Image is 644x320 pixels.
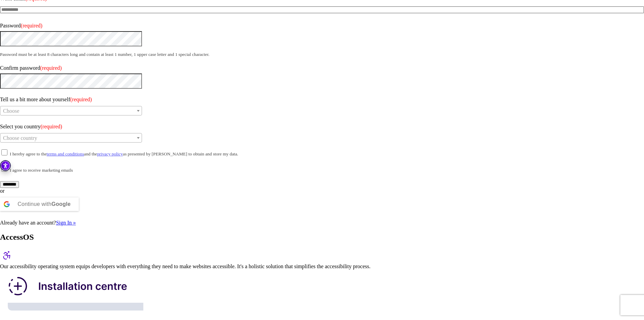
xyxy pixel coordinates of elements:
b: Google [51,201,71,207]
small: I agree to receive marketing emails [10,168,73,173]
span: Choose [3,108,19,114]
small: I hereby agree to the and the as presented by [PERSON_NAME] to obtain and store my data. [10,151,238,156]
span: (required) [21,23,42,28]
input: I hereby agree to theterms and conditionsand theprivacy policyas presented by [PERSON_NAME] to ob... [1,149,7,155]
span: (required) [70,97,92,102]
span: Choose country [3,135,37,141]
div: Continue with [18,197,71,211]
span: (required) [41,124,62,129]
a: privacy policy [97,151,123,156]
a: terms and conditions [47,151,84,156]
span: (required) [40,65,62,71]
a: Sign In » [56,220,76,226]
